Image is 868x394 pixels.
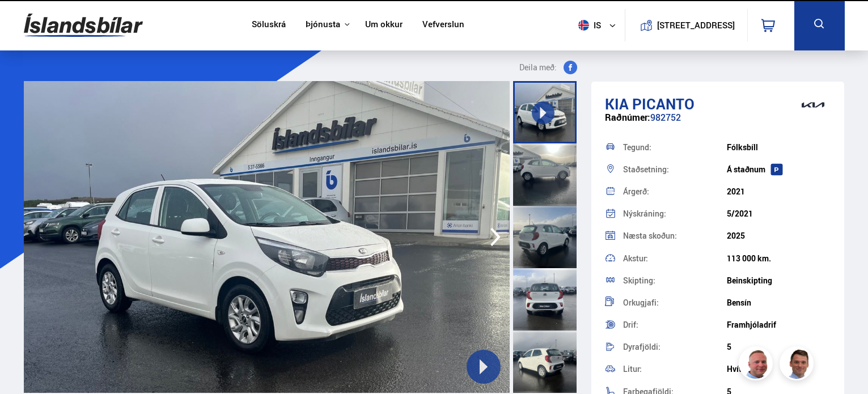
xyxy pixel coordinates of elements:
img: G0Ugv5HjCgRt.svg [24,7,143,44]
div: Orkugjafi: [623,299,727,307]
span: Deila með: [519,61,557,74]
div: 5 [727,342,831,351]
div: Nýskráning: [623,210,727,218]
div: Drif: [623,321,727,329]
img: svg+xml;base64,PHN2ZyB4bWxucz0iaHR0cDovL3d3dy53My5vcmcvMjAwMC9zdmciIHdpZHRoPSI1MTIiIGhlaWdodD0iNT... [578,20,589,31]
div: 5/2021 [727,209,831,218]
img: FbJEzSuNWCJXmdc-.webp [781,348,815,382]
a: Um okkur [365,19,403,31]
div: Akstur: [623,255,727,262]
a: Vefverslun [422,19,464,31]
img: brand logo [790,87,836,122]
div: Framhjóladrif [727,320,831,329]
div: Dyrafjöldi: [623,343,727,351]
a: Söluskrá [252,19,286,31]
div: 113 000 km. [727,254,831,263]
img: siFngHWaQ9KaOqBr.png [740,348,774,382]
div: Næsta skoðun: [623,232,727,240]
a: [STREET_ADDRESS] [631,9,741,41]
span: is [574,20,602,31]
div: Litur: [623,365,727,373]
span: Picanto [632,94,695,114]
div: Á staðnum [727,165,831,174]
div: Beinskipting [727,276,831,285]
img: 2883444.jpeg [24,81,510,393]
span: Kia [605,94,629,114]
span: Raðnúmer: [605,111,650,124]
div: 2025 [727,231,831,240]
div: Tegund: [623,143,727,151]
div: Árgerð: [623,188,727,196]
div: Bensín [727,298,831,307]
div: Staðsetning: [623,166,727,173]
button: [STREET_ADDRESS] [662,20,731,30]
button: is [574,9,625,42]
div: 2021 [727,187,831,196]
div: Hvítur [727,365,831,374]
button: Þjónusta [306,19,340,30]
div: Skipting: [623,277,727,285]
button: Deila með: [515,61,582,74]
div: Fólksbíll [727,143,831,152]
div: 982752 [605,112,831,134]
